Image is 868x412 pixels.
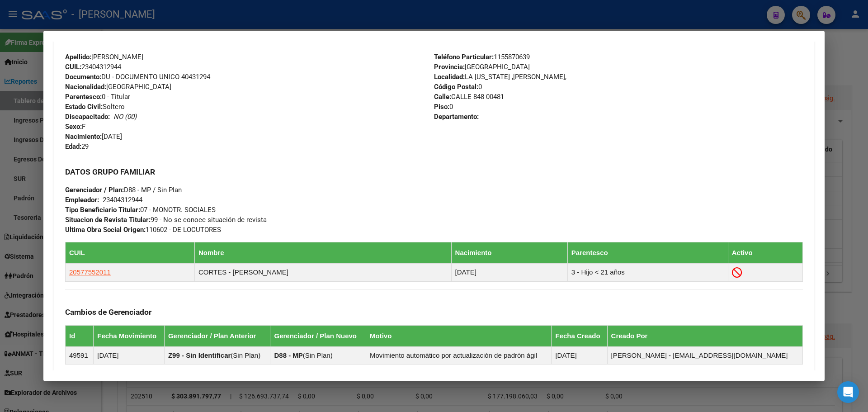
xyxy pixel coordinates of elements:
[451,263,567,281] td: [DATE]
[434,103,453,111] span: 0
[65,103,103,111] strong: Estado Civil:
[837,381,859,403] div: Open Intercom Messenger
[65,63,81,71] strong: CUIL:
[65,133,122,141] span: [DATE]
[65,186,124,194] strong: Gerenciador / Plan:
[434,93,451,101] strong: Calle:
[65,186,182,194] span: D88 - MP / Sin Plan
[65,93,130,101] span: 0 - Titular
[94,346,165,364] td: [DATE]
[607,325,802,346] th: Creado Por
[270,346,366,364] td: ( )
[434,83,478,91] strong: Código Postal:
[65,103,125,111] span: Soltero
[65,142,81,151] strong: Edad:
[728,242,802,263] th: Activo
[305,351,330,359] span: Sin Plan
[65,167,803,177] h3: DATOS GRUPO FAMILIAR
[65,307,803,317] h3: Cambios de Gerenciador
[65,113,110,121] strong: Discapacitado:
[366,325,551,346] th: Motivo
[434,53,530,61] span: 1155870639
[65,63,121,71] span: 23404312944
[66,346,94,364] td: 49591
[65,133,102,141] strong: Nacimiento:
[270,325,366,346] th: Gerenciador / Plan Nuevo
[434,93,504,101] span: CALLE 848 00481
[607,346,802,364] td: [PERSON_NAME] - [EMAIL_ADDRESS][DOMAIN_NAME]
[65,216,267,224] span: 99 - No se conoce situación de revista
[65,53,91,61] strong: Apellido:
[65,73,210,81] span: DU - DOCUMENTO UNICO 40431294
[194,242,451,263] th: Nombre
[552,346,607,364] td: [DATE]
[65,206,140,214] strong: Tipo Beneficiario Titular:
[552,325,607,346] th: Fecha Creado
[434,53,494,61] strong: Teléfono Particular:
[113,113,137,121] i: NO (00)
[274,351,302,359] strong: D88 - MP
[65,123,82,131] strong: Sexo:
[94,325,165,346] th: Fecha Movimiento
[69,268,111,276] span: 20577552011
[366,346,551,364] td: Movimiento automático por actualización de padrón ágil
[65,142,89,151] span: 29
[65,226,146,234] strong: Ultima Obra Social Origen:
[233,351,258,359] span: Sin Plan
[434,73,566,81] span: LA [US_STATE] ,[PERSON_NAME],
[434,113,479,121] strong: Departamento:
[66,242,195,263] th: CUIL
[65,196,99,204] strong: Empleador:
[66,325,94,346] th: Id
[567,263,728,281] td: 3 - Hijo < 21 años
[434,103,449,111] strong: Piso:
[451,242,567,263] th: Nacimiento
[434,73,465,81] strong: Localidad:
[103,195,142,205] div: 23404312944
[65,206,216,214] span: 07 - MONOTR. SOCIALES
[567,242,728,263] th: Parentesco
[434,83,482,91] span: 0
[65,216,151,224] strong: Situacion de Revista Titular:
[65,93,102,101] strong: Parentesco:
[164,346,270,364] td: ( )
[65,73,101,81] strong: Documento:
[168,351,231,359] strong: Z99 - Sin Identificar
[65,83,171,91] span: [GEOGRAPHIC_DATA]
[434,63,465,71] strong: Provincia:
[65,53,143,61] span: [PERSON_NAME]
[65,226,221,234] span: 110602 - DE LOCUTORES
[65,123,85,131] span: F
[65,83,106,91] strong: Nacionalidad:
[434,63,530,71] span: [GEOGRAPHIC_DATA]
[194,263,451,281] td: CORTES - [PERSON_NAME]
[164,325,270,346] th: Gerenciador / Plan Anterior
